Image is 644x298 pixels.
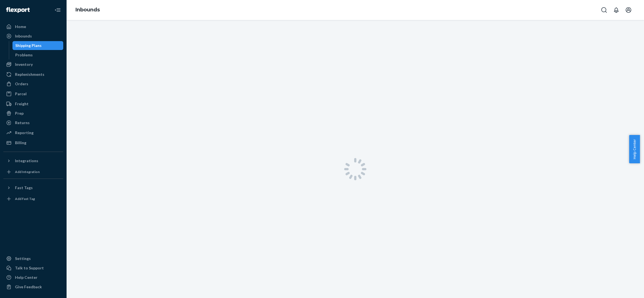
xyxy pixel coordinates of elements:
button: Give Feedback [3,282,63,291]
a: Inventory [3,60,63,69]
div: Settings [15,256,31,261]
button: Integrations [3,156,63,165]
a: Prep [3,109,63,118]
div: Inventory [15,62,33,67]
img: Flexport logo [6,7,30,13]
a: Freight [3,99,63,108]
a: Replenishments [3,70,63,79]
div: Talk to Support [15,265,44,271]
a: Reporting [3,128,63,137]
a: Parcel [3,89,63,98]
div: Give Feedback [15,284,42,290]
div: Reporting [15,130,34,136]
a: Shipping Plans [12,41,64,50]
div: Parcel [15,91,27,97]
div: Inbounds [15,33,32,39]
a: Problems [12,51,64,59]
div: Help Center [15,275,37,280]
button: Help Center [629,135,640,163]
div: Replenishments [15,72,44,77]
div: Problems [15,52,33,58]
a: Home [3,22,63,31]
div: Add Fast Tag [15,196,35,201]
div: Integrations [15,158,38,164]
a: Orders [3,79,63,88]
a: Billing [3,138,63,147]
button: Open Search Box [599,4,610,16]
div: Add Integration [15,169,40,174]
div: Returns [15,120,30,126]
div: Orders [15,81,28,87]
a: Settings [3,254,63,263]
div: Fast Tags [15,185,33,191]
a: Inbounds [75,7,100,13]
a: Inbounds [3,32,63,41]
button: Open notifications [611,4,622,16]
div: Shipping Plans [15,43,42,48]
a: Returns [3,118,63,127]
a: Add Integration [3,167,63,176]
a: Talk to Support [3,264,63,272]
ol: breadcrumbs [71,2,104,18]
div: Home [15,24,26,29]
div: Billing [15,140,26,146]
a: Help Center [3,273,63,282]
button: Close Navigation [52,4,63,16]
div: Prep [15,111,24,116]
a: Add Fast Tag [3,194,63,203]
button: Fast Tags [3,183,63,192]
div: Freight [15,101,29,107]
button: Open account menu [623,4,634,16]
